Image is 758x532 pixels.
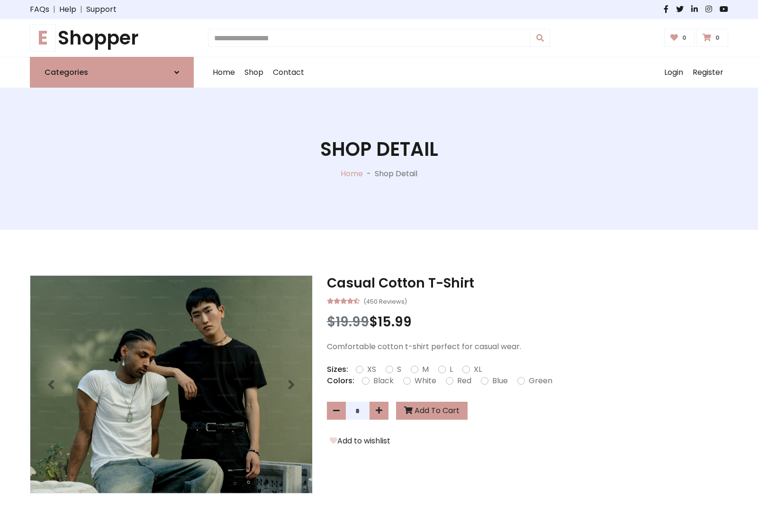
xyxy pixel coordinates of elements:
span: | [76,4,86,15]
label: Red [457,375,471,387]
a: 0 [696,29,728,47]
p: Comfortable cotton t-shirt perfect for casual wear. [327,341,728,352]
button: Add To Cart [396,402,468,420]
p: Shop Detail [375,168,417,180]
span: E [30,24,56,52]
button: Add to wishlist [327,435,393,447]
label: Green [529,375,552,387]
a: Contact [268,57,309,88]
img: Image [30,276,312,493]
a: 0 [664,29,695,47]
h3: $ [327,314,728,330]
label: M [422,364,429,375]
p: Colors: [327,375,354,387]
span: 0 [713,34,722,42]
label: S [397,364,401,375]
a: Home [341,168,363,179]
p: Sizes: [327,364,348,375]
span: 0 [680,34,689,42]
span: $19.99 [327,313,369,331]
label: XL [474,364,482,375]
a: Help [59,4,76,15]
label: XS [367,364,376,375]
a: EShopper [30,27,194,49]
label: Blue [492,375,508,387]
label: L [450,364,453,375]
a: Login [659,57,688,88]
h1: Shop Detail [320,138,438,161]
h6: Categories [45,68,88,77]
a: Register [688,57,728,88]
a: Home [208,57,240,88]
label: White [415,375,436,387]
a: Categories [30,57,194,88]
h3: Casual Cotton T-Shirt [327,275,728,291]
a: FAQs [30,4,49,15]
span: | [49,4,59,15]
small: (450 Reviews) [363,295,407,307]
a: Support [86,4,117,15]
a: Shop [240,57,268,88]
label: Black [373,375,394,387]
span: 15.99 [378,313,412,331]
p: - [363,168,375,180]
h1: Shopper [30,27,194,49]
